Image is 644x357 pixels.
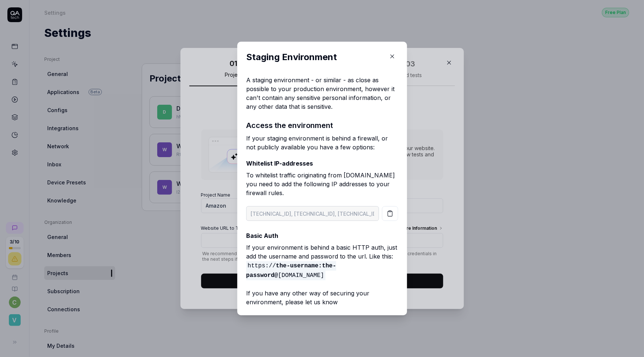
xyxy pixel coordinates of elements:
[246,76,398,111] p: A staging environment - or similar - as close as possible to your production environment, however...
[246,171,398,200] p: To whitelist traffic originating from [DOMAIN_NAME] you need to add the following IP addresses to...
[246,243,398,280] p: If your environment is behind a basic HTTP auth, just add the username and password to the url. L...
[246,231,398,240] p: Basic Auth
[246,51,383,64] p: Staging Environment
[386,51,398,62] button: Close Modal
[246,263,336,279] strong: the-username:the-password
[246,134,398,152] p: If your staging environment is behind a firewall, or not publicly available you have a few options:
[246,159,398,168] p: Whitelist IP-addresses
[246,283,398,306] p: If you have any other way of securing your environment, please let us know
[382,206,398,221] button: Copy
[246,120,398,131] h3: Access the environment
[246,261,336,280] span: https:// @[DOMAIN_NAME]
